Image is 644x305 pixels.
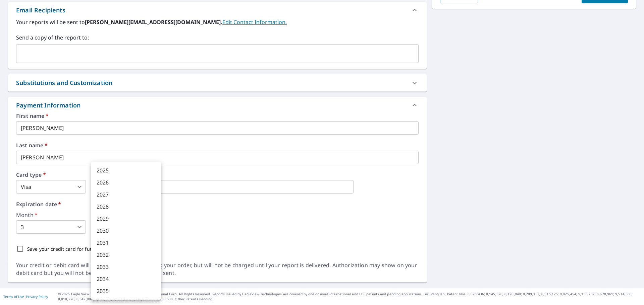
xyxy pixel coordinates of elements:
[91,237,161,249] li: 2031
[91,249,161,261] li: 2032
[91,188,161,201] li: 2027
[91,201,161,213] li: 2028
[91,273,161,285] li: 2034
[91,176,161,188] li: 2026
[91,164,161,176] li: 2025
[91,213,161,225] li: 2029
[91,225,161,237] li: 2030
[91,261,161,273] li: 2033
[91,285,161,297] li: 2035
